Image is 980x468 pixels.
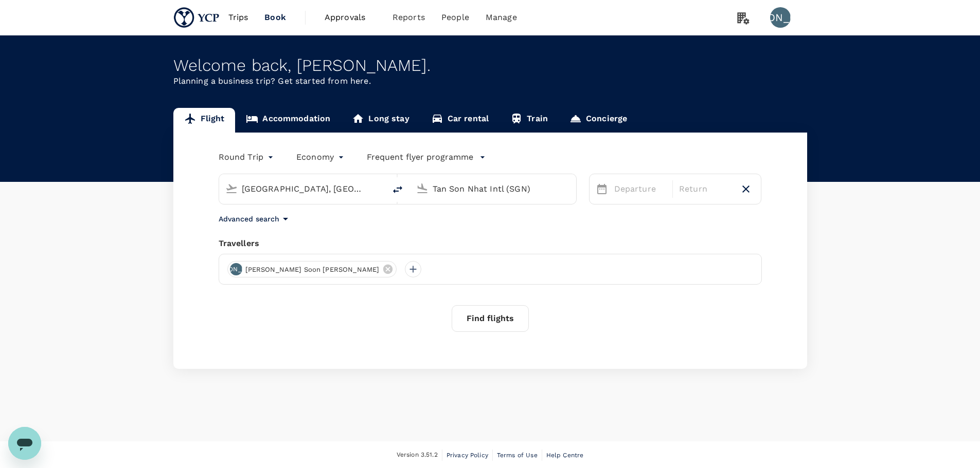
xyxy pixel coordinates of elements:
iframe: Button to launch messaging window [8,427,41,460]
input: Going to [433,181,555,197]
input: Depart from [242,181,364,197]
span: Terms of Use [497,452,538,459]
p: Planning a business trip? Get started from here. [173,75,807,87]
a: Train [500,108,559,133]
span: Trips [228,11,248,24]
p: Frequent flyer programme [367,151,473,163]
div: [PERSON_NAME] [230,263,242,275]
button: Frequent flyer programme [367,151,486,163]
button: Advanced search [219,213,292,225]
a: Terms of Use [497,450,538,461]
button: Open [378,188,380,190]
span: Version 3.51.2 [397,450,438,460]
button: delete [385,177,410,202]
span: Manage [486,11,517,24]
span: Reports [393,11,425,24]
div: [PERSON_NAME] [770,7,791,28]
a: Flight [173,108,236,133]
span: [PERSON_NAME] Soon [PERSON_NAME] [239,265,386,275]
button: Find flights [452,305,529,332]
div: Welcome back , [PERSON_NAME] . [173,56,807,75]
img: YCP SG Pte. Ltd. [173,6,220,29]
a: Car rental [420,108,500,133]
div: Travellers [219,237,762,250]
a: Help Centre [546,450,584,461]
span: Privacy Policy [447,452,488,459]
span: Approvals [325,11,376,24]
button: Open [569,188,571,190]
a: Accommodation [235,108,341,133]
span: People [441,11,469,24]
a: Privacy Policy [447,450,488,461]
p: Return [679,183,731,195]
span: Help Centre [546,452,584,459]
p: Advanced search [219,214,279,224]
div: Economy [296,149,346,165]
div: Round Trip [219,149,276,165]
a: Long stay [341,108,420,133]
span: Book [264,11,286,24]
p: Departure [614,183,666,195]
div: [PERSON_NAME][PERSON_NAME] Soon [PERSON_NAME] [227,261,397,277]
a: Concierge [559,108,638,133]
